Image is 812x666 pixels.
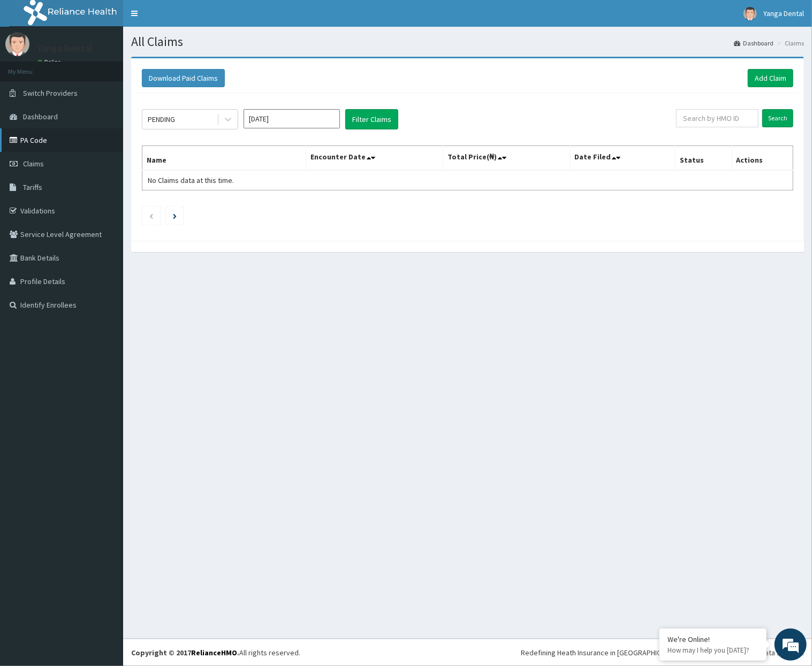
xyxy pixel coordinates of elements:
span: Claims [23,159,44,169]
input: Select Month and Year [244,109,340,128]
th: Actions [732,146,793,171]
button: Download Paid Claims [142,69,225,87]
span: Tariffs [23,182,42,192]
span: No Claims data at this time. [148,175,234,185]
span: Switch Providers [23,88,78,98]
a: Previous page [149,211,154,220]
a: Add Claim [748,69,793,87]
h1: All Claims [131,35,804,49]
a: Online [37,58,63,66]
button: Filter Claims [345,109,398,129]
a: Dashboard [734,39,773,48]
div: Redefining Heath Insurance in [GEOGRAPHIC_DATA] using Telemedicine and Data Science! [521,647,804,658]
strong: Copyright © 2017 . [131,648,239,657]
th: Status [675,146,732,171]
th: Total Price(₦) [443,146,570,171]
a: Next page [173,211,177,220]
p: How may I help you today? [667,646,758,655]
input: Search by HMO ID [676,109,758,127]
th: Name [142,146,306,171]
p: Yanga Dental [37,43,93,53]
div: PENDING [148,114,175,125]
input: Search [762,109,793,127]
th: Encounter Date [306,146,443,171]
a: RelianceHMO [191,648,237,657]
span: Dashboard [23,112,58,121]
span: Yanga Dental [763,9,804,18]
div: We're Online! [667,634,758,644]
footer: All rights reserved. [123,639,812,666]
img: User Image [5,32,29,56]
th: Date Filed [570,146,675,171]
li: Claims [775,39,804,48]
img: User Image [743,7,757,20]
